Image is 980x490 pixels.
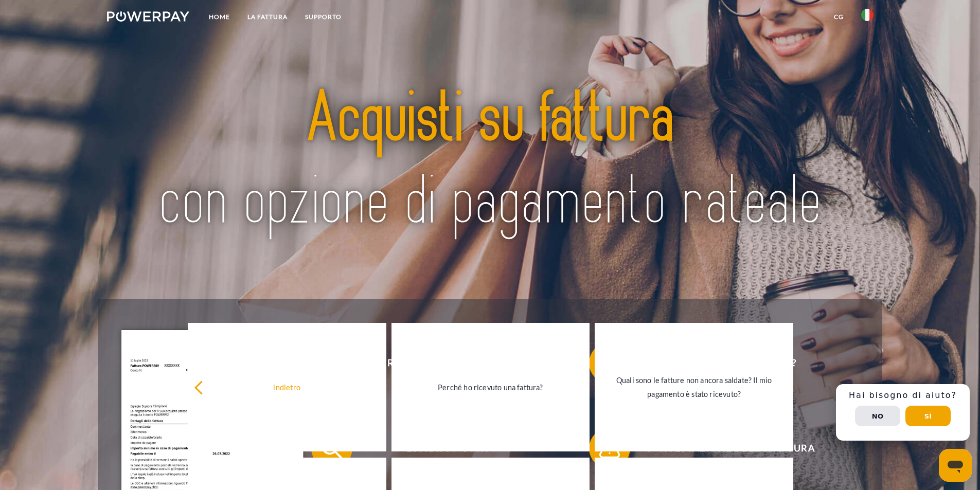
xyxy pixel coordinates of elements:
[601,373,787,401] div: Quali sono le fatture non ancora saldate? Il mio pagamento è stato ricevuto?
[939,449,972,482] iframe: Pulsante per aprire la finestra di messaggistica
[194,380,380,394] div: indietro
[398,380,584,394] div: Perché ho ricevuto una fattura?
[842,390,964,401] h3: Hai bisogno di aiuto?
[296,8,350,26] a: Supporto
[861,9,874,21] img: it
[200,8,239,26] a: Home
[595,323,793,451] a: Quali sono le fatture non ancora saldate? Il mio pagamento è stato ricevuto?
[145,49,835,274] img: title-powerpay_it.svg
[239,8,296,26] a: LA FATTURA
[107,11,190,22] img: logo-powerpay-white.svg
[905,406,951,426] button: Sì
[855,406,900,426] button: No
[836,384,970,441] div: Schnellhilfe
[825,8,852,26] a: CG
